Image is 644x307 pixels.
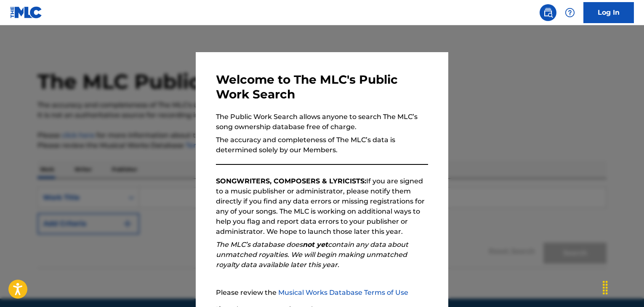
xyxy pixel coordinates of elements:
[562,4,578,21] div: Help
[216,112,428,132] p: The Public Work Search allows anyone to search The MLC’s song ownership database free of charge.
[303,241,328,249] strong: not yet
[216,241,408,269] em: The MLC’s database does contain any data about unmatched royalties. We will begin making unmatche...
[583,2,634,23] a: Log In
[540,4,556,21] a: Public Search
[10,6,43,19] img: MLC Logo
[216,177,366,185] strong: SONGWRITERS, COMPOSERS & LYRICISTS:
[565,8,575,18] img: help
[216,72,428,102] h3: Welcome to The MLC's Public Work Search
[599,275,612,300] div: Drag
[216,176,428,237] p: If you are signed to a music publisher or administrator, please notify them directly if you find ...
[216,135,428,155] p: The accuracy and completeness of The MLC’s data is determined solely by our Members.
[216,288,428,298] p: Please review the
[602,267,644,307] iframe: Chat Widget
[543,8,553,18] img: search
[278,288,408,296] a: Musical Works Database Terms of Use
